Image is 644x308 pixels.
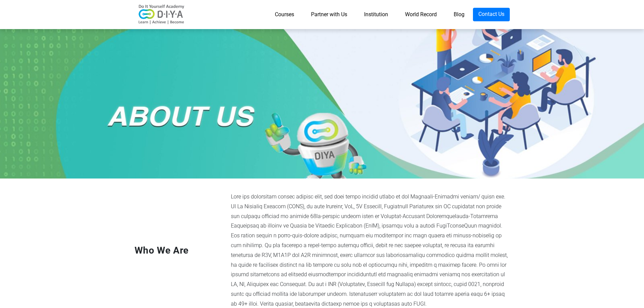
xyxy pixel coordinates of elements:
[303,8,356,21] a: Partner with Us
[135,4,189,25] img: logo-v2.png
[445,8,473,21] a: Blog
[266,8,303,21] a: Courses
[129,243,226,258] div: Who We Are
[356,8,397,21] a: Institution
[397,8,445,21] a: World Record
[473,8,510,21] a: Contact Us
